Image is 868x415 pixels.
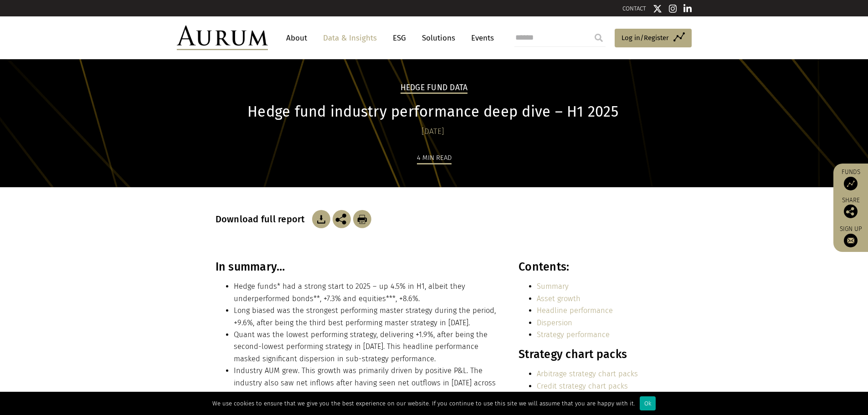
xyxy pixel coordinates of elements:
li: Quant was the lowest performing strategy, delivering +1.9%, after being the second-lowest perform... [234,329,499,365]
a: ESG [388,30,411,46]
a: Log in/Register [615,29,692,48]
img: Download Article [353,210,371,228]
a: Credit strategy chart packs [537,382,628,390]
img: Access Funds [844,177,858,190]
a: About [282,30,312,46]
span: Log in/Register [621,32,669,43]
a: Dispersion [537,318,572,327]
input: Submit [590,29,608,47]
a: Asset growth [537,294,580,303]
a: Events [467,30,494,46]
a: Arbitrage strategy chart packs [537,369,638,378]
img: Sign up to our newsletter [844,234,858,247]
a: Solutions [417,30,460,46]
li: Hedge funds* had a strong start to 2025 – up 4.5% in H1, albeit they underperformed bonds**, +7.3... [234,281,499,305]
img: Download Article [312,210,330,228]
div: Share [838,197,863,218]
h3: Contents: [519,260,650,274]
a: Data & Insights [318,30,381,46]
a: Sign up [838,225,863,247]
a: CONTACT [622,5,646,12]
div: 4 min read [417,152,452,164]
li: Long biased was the strongest performing master strategy during the period, +9.6%, after being th... [234,305,499,329]
h2: Hedge Fund Data [401,83,468,94]
img: Aurum [177,26,268,50]
a: Summary [537,282,569,291]
img: Instagram icon [669,4,677,13]
img: Linkedin icon [683,4,692,13]
img: Share this post [333,210,351,228]
img: Share this post [844,205,858,218]
li: Industry AUM grew. This growth was primarily driven by positive P&L. The industry also saw net in... [234,365,499,401]
div: [DATE] [216,125,651,138]
a: Strategy performance [537,330,610,339]
img: Twitter icon [653,4,662,13]
h3: Download full report [216,214,310,225]
h1: Hedge fund industry performance deep dive – H1 2025 [216,103,651,121]
a: Headline performance [537,306,613,315]
a: Funds [838,168,863,190]
div: Ok [640,396,656,410]
h3: Strategy chart packs [519,348,650,361]
h3: In summary… [216,260,499,274]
